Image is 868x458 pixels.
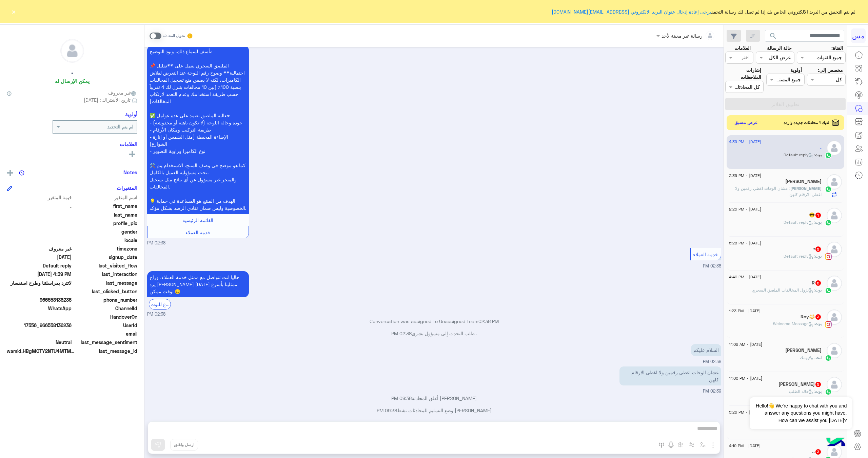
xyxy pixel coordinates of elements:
span: phone_number [73,296,138,303]
img: add [7,170,13,176]
span: [DATE] - 5:26 PM [729,409,761,415]
span: : نزول المخالفات الملصق السحري [752,287,815,293]
label: القناة: [831,44,843,52]
img: hulul-logo.png [824,431,848,455]
span: . [7,202,72,210]
span: 2 [815,280,821,286]
h5: R [812,280,822,286]
h6: العلامات [7,141,137,147]
span: null [7,313,72,320]
span: [DATE] - 2:25 PM [729,206,761,212]
span: 02:38 PM [478,318,499,324]
span: last_name [73,211,138,218]
span: بوت [815,152,822,157]
p: 11/8/2025, 2:38 PM [691,344,721,356]
span: last_interaction [73,271,138,278]
span: [DATE] - 5:28 PM [729,240,761,246]
span: [DATE] - 11:00 PM [729,375,762,381]
span: : Default reply [784,152,815,157]
button: search [765,30,782,44]
img: defaultAdmin.png [827,140,842,156]
h5: . [71,68,73,76]
span: UserId [73,322,138,329]
span: timezone [73,245,138,252]
img: WhatsApp [825,219,832,226]
span: locale [73,237,138,244]
span: 0 [7,339,72,346]
p: . طلب التحدث إلى مسؤول بشري [147,330,721,337]
img: defaultAdmin.png [827,242,842,257]
img: notes [19,170,24,176]
span: HandoverOn [73,313,138,320]
span: بوت [815,287,822,293]
span: last_message_id [76,347,137,355]
span: 02:38 PM [391,331,412,336]
span: 02:38 PM [147,240,165,246]
label: أولوية [790,66,802,74]
small: تحويل المحادثة [163,33,185,39]
h5: .. [812,449,822,455]
label: مخصص إلى: [818,66,843,74]
div: مس [851,28,866,43]
img: Instagram [825,321,832,328]
span: 2025-08-11T13:39:48.347Z [7,254,72,261]
h5: . [820,145,822,151]
span: : Default reply [784,254,815,259]
span: 1 [815,213,821,218]
span: 02:38 PM [703,359,721,364]
span: 02:38 PM [147,311,165,318]
span: غير معروف [7,245,72,252]
span: بوت [815,220,822,225]
h6: المتغيرات [117,185,137,191]
span: null [7,330,72,337]
span: : Welcome Message [773,321,815,326]
img: Instagram [825,253,832,260]
span: gender [73,228,138,235]
span: null [7,237,72,244]
span: last_message [73,279,138,286]
span: خدمة العملاء [693,252,718,257]
label: إشارات الملاحظات [725,66,761,81]
button: عرض مسبق [732,118,761,128]
span: انت [815,355,822,360]
span: null [7,228,72,235]
h6: يمكن الإرسال له [55,78,90,84]
h5: Rayan Malik [778,381,822,387]
span: 02:39 PM [703,389,721,394]
img: defaultAdmin.png [827,208,842,223]
h6: Notes [123,169,137,175]
button: ارسل واغلق [170,439,198,451]
span: [DATE] - 2:39 PM [729,173,761,179]
span: 2025-08-11T13:39:48.339Z [7,271,72,278]
label: العلامات [734,44,751,52]
img: defaultAdmin.png [827,276,842,291]
img: defaultAdmin.png [827,343,842,358]
p: [PERSON_NAME] أغلق المحادثة [147,395,721,402]
span: Default reply [7,262,72,269]
span: profile_pic [73,220,138,227]
span: ChannelId [73,305,138,312]
span: 17556_966558136236 [7,322,72,329]
h5: عبدالرحمن محمد الرويلي [785,179,822,184]
span: 3 [815,314,821,320]
span: لم يتم التحقق من البريد الالكتروني الخاص بك إذا لم تصل لك رسالة التحقق [552,8,855,15]
div: الرجوع للبوت [149,299,171,310]
h5: • [813,246,822,252]
span: last_visited_flow [73,262,138,269]
img: defaultAdmin.png [827,174,842,190]
span: first_name [73,202,138,210]
img: defaultAdmin.png [827,377,842,392]
span: 09:38 PM [391,395,412,401]
p: 11/8/2025, 2:38 PM [147,45,249,214]
img: WhatsApp [825,287,832,294]
h5: 😎 [809,212,822,218]
span: [DATE] - 4:40 PM [729,274,761,280]
span: 02:38 PM [703,263,721,268]
p: Conversation was assigned to Unassigned team [147,318,721,325]
span: [DATE] - 1:23 PM [729,308,761,314]
span: email [73,330,138,337]
span: تاريخ الأشتراك : [DATE] [84,96,131,103]
img: WhatsApp [825,152,832,159]
span: عشان الوحات اغطي رقمين ولا اغطي الارقام كلهن [735,186,822,197]
span: لديك 1 محادثات جديدة واردة [784,120,829,126]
